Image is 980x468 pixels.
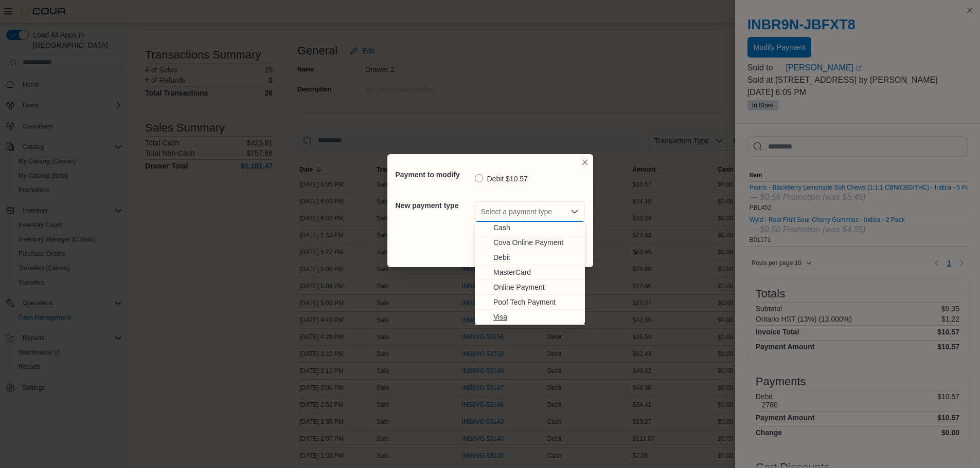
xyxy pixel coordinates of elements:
[493,237,579,248] span: Cova Online Payment
[396,164,473,185] h5: Payment to modify
[493,222,579,233] span: Cash
[493,312,579,322] span: Visa
[481,205,482,218] input: Accessible screen reader label
[493,282,579,292] span: Online Payment
[579,156,591,169] button: Closes this modal window
[493,297,579,307] span: Poof Tech Payment
[475,220,585,235] button: Cash
[571,208,579,216] button: Close list of options
[396,195,473,216] h5: New payment type
[475,191,585,325] div: Choose from the following options
[475,265,585,280] button: MasterCard
[493,252,579,263] span: Debit
[493,267,579,277] span: MasterCard
[475,173,528,185] label: Debit $10.57
[475,295,585,310] button: Poof Tech Payment
[475,235,585,250] button: Cova Online Payment
[475,250,585,265] button: Debit
[475,310,585,325] button: Visa
[475,280,585,295] button: Online Payment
